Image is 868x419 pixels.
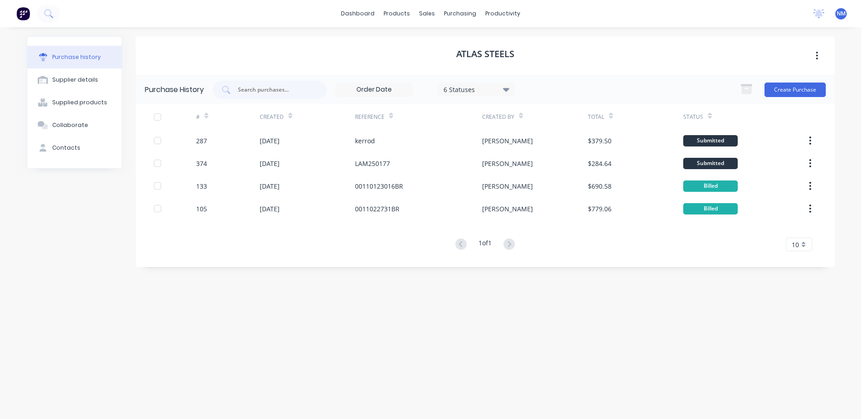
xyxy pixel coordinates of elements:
[379,7,414,20] div: products
[196,136,207,146] div: 287
[196,113,200,121] div: #
[145,84,204,95] div: Purchase History
[482,136,533,146] div: [PERSON_NAME]
[260,136,280,146] div: [DATE]
[355,204,399,214] div: 0011022731BR
[260,204,280,214] div: [DATE]
[683,113,703,121] div: Status
[52,144,80,152] div: Contacts
[588,159,612,168] div: $284.64
[481,7,525,20] div: productivity
[683,135,738,146] div: Submitted
[27,114,122,136] button: Collaborate
[478,238,492,251] div: 1 of 1
[588,181,612,191] div: $690.58
[27,136,122,159] button: Contacts
[439,7,481,20] div: purchasing
[27,91,122,114] button: Supplied products
[456,49,514,59] h1: Atlas Steels
[683,203,738,214] div: Billed
[260,181,280,191] div: [DATE]
[588,113,604,121] div: Total
[260,159,280,168] div: [DATE]
[355,113,385,121] div: Reference
[196,181,207,191] div: 133
[336,83,412,97] input: Order Date
[482,181,533,191] div: [PERSON_NAME]
[27,46,122,68] button: Purchase history
[482,159,533,168] div: [PERSON_NAME]
[27,68,122,91] button: Supplier details
[414,7,439,20] div: sales
[52,53,101,61] div: Purchase history
[837,10,846,18] span: NM
[792,240,799,249] span: 10
[16,7,30,20] img: Factory
[196,204,207,214] div: 105
[764,83,826,97] button: Create Purchase
[482,204,533,214] div: [PERSON_NAME]
[52,121,88,129] div: Collaborate
[355,136,375,146] div: kerrod
[588,204,612,214] div: $779.06
[355,181,403,191] div: 00110123016BR
[683,158,738,169] div: Submitted
[237,85,312,94] input: Search purchases...
[336,7,379,20] a: dashboard
[588,136,612,146] div: $379.50
[196,159,207,168] div: 374
[683,180,738,192] div: Billed
[444,84,508,94] div: 6 Statuses
[52,76,98,84] div: Supplier details
[260,113,284,121] div: Created
[355,159,390,168] div: LAM250177
[52,98,107,107] div: Supplied products
[482,113,514,121] div: Created By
